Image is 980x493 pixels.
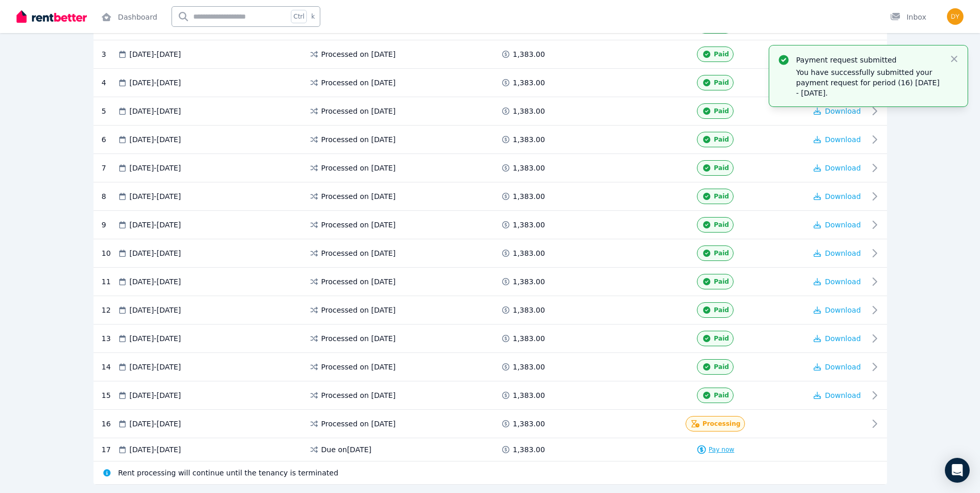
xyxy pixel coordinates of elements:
span: Download [825,164,861,172]
span: 1,383.00 [513,362,545,372]
img: Dylan Odgers [947,8,963,25]
img: RentBetter [17,9,87,24]
span: Processed on [DATE] [321,362,396,372]
span: [DATE] - [DATE] [130,49,181,59]
button: Download [814,106,861,116]
span: Paid [714,306,729,314]
span: Download [825,135,861,144]
span: Paid [714,192,729,201]
span: Processed on [DATE] [321,248,396,258]
button: Download [814,305,861,315]
span: [DATE] - [DATE] [130,305,181,315]
button: Download [814,390,861,400]
span: 1,383.00 [513,163,545,173]
span: Ctrl [291,10,307,23]
span: 1,383.00 [513,191,545,202]
span: [DATE] - [DATE] [130,78,181,88]
span: Paid [714,107,729,115]
span: Rent processing will continue until the tenancy is terminated [118,468,338,478]
span: Processed on [DATE] [321,390,396,400]
span: [DATE] - [DATE] [130,191,181,202]
span: 1,383.00 [513,106,545,116]
span: Download [825,107,861,115]
span: Processed on [DATE] [321,305,396,315]
span: 1,383.00 [513,276,545,287]
span: 1,383.00 [513,248,545,258]
span: Paid [714,221,729,229]
span: [DATE] - [DATE] [130,163,181,173]
span: 1,383.00 [513,390,545,400]
span: Processed on [DATE] [321,333,396,344]
span: [DATE] - [DATE] [130,276,181,287]
span: Processed on [DATE] [321,419,396,429]
span: Processed on [DATE] [321,49,396,59]
span: 1,383.00 [513,333,545,344]
button: Download [814,220,861,230]
div: Inbox [890,12,926,22]
span: Processed on [DATE] [321,106,396,116]
span: Paid [714,249,729,257]
span: [DATE] - [DATE] [130,390,181,400]
span: [DATE] - [DATE] [130,248,181,258]
button: Download [814,191,861,202]
div: 5 [102,103,117,119]
div: 17 [102,444,117,455]
div: 3 [102,47,117,62]
span: 1,383.00 [513,444,545,455]
button: Download [814,362,861,372]
div: 6 [102,132,117,147]
div: 13 [102,331,117,346]
span: Due on [DATE] [321,444,372,455]
button: Download [814,134,861,145]
div: 16 [102,416,117,432]
span: [DATE] - [DATE] [130,333,181,344]
span: 1,383.00 [513,220,545,230]
span: Processed on [DATE] [321,191,396,202]
div: Open Intercom Messenger [945,458,970,483]
div: 8 [102,189,117,204]
span: [DATE] - [DATE] [130,419,181,429]
span: Paid [714,334,729,343]
span: 1,383.00 [513,78,545,88]
span: [DATE] - [DATE] [130,134,181,145]
span: Paid [714,391,729,399]
span: Paid [714,79,729,87]
span: Paid [714,278,729,286]
span: 1,383.00 [513,134,545,145]
span: Processed on [DATE] [321,163,396,173]
span: Download [825,306,861,314]
span: Download [825,192,861,201]
span: Processed on [DATE] [321,134,396,145]
span: Download [825,363,861,371]
span: [DATE] - [DATE] [130,444,181,455]
div: 12 [102,302,117,318]
span: Paid [714,363,729,371]
div: 4 [102,75,117,90]
span: Download [825,391,861,399]
div: 7 [102,160,117,176]
button: Download [814,276,861,287]
span: [DATE] - [DATE] [130,220,181,230]
span: Paid [714,164,729,172]
span: [DATE] - [DATE] [130,362,181,372]
span: 1,383.00 [513,49,545,59]
span: Processed on [DATE] [321,276,396,287]
button: Download [814,248,861,258]
div: 11 [102,274,117,289]
span: Pay now [709,445,735,454]
span: Paid [714,50,729,58]
span: Download [825,249,861,257]
p: Payment request submitted [796,55,941,65]
p: You have successfully submitted your payment request for period (16) [DATE] - [DATE]. [796,67,941,98]
div: 10 [102,245,117,261]
span: [DATE] - [DATE] [130,106,181,116]
span: Paid [714,135,729,144]
span: Processed on [DATE] [321,220,396,230]
span: Download [825,278,861,286]
button: Download [814,163,861,173]
span: k [311,12,315,21]
span: 1,383.00 [513,419,545,429]
span: Processing [703,420,741,428]
div: 15 [102,388,117,403]
span: Download [825,334,861,343]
